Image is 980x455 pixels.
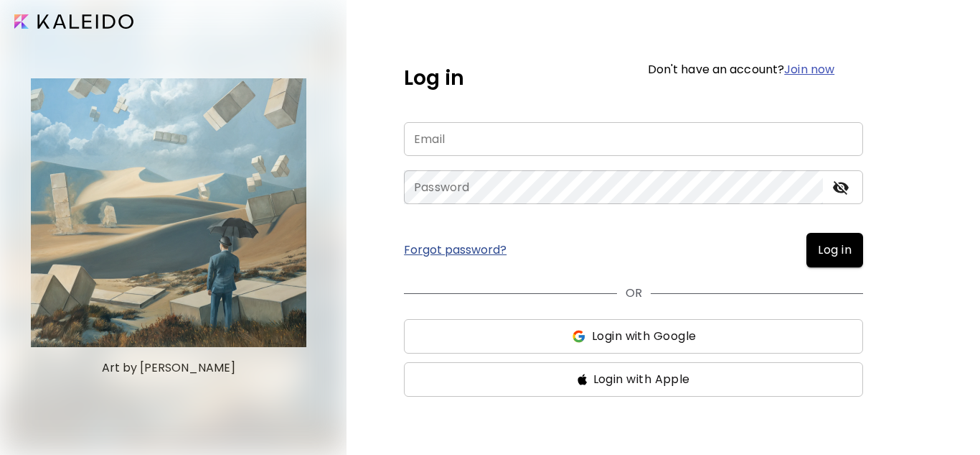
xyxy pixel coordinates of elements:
h6: Don't have an account? [648,64,835,75]
button: ssLogin with Google [404,319,863,354]
h5: Log in [404,63,464,93]
button: toggle password visibility [829,175,853,200]
img: ss [578,374,588,385]
a: Join now [784,61,834,78]
span: Login with Apple [593,371,690,388]
button: ssLogin with Apple [404,362,863,397]
span: Login with Google [592,328,697,345]
span: Log in [818,242,852,259]
a: Forgot password? [404,244,507,256]
p: OR [626,285,642,302]
img: ss [571,329,586,344]
button: Log in [806,233,863,267]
